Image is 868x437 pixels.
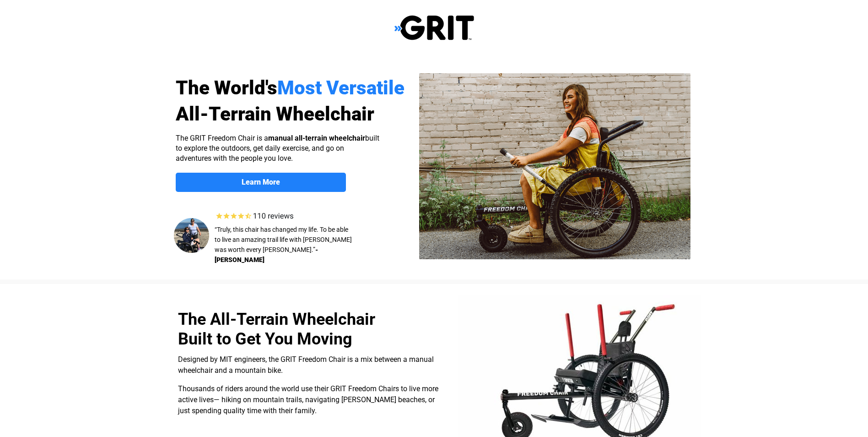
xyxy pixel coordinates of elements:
strong: Learn More [242,178,280,186]
span: Designed by MIT engineers, the GRIT Freedom Chair is a mix between a manual wheelchair and a moun... [178,355,434,375]
span: The World's [176,76,277,99]
strong: manual all-terrain wheelchair [268,134,365,142]
span: The GRIT Freedom Chair is a built to explore the outdoors, get daily exercise, and go on adventur... [176,134,379,163]
span: The All-Terrain Wheelchair Built to Get You Moving [178,310,375,349]
span: Most Versatile [277,76,404,99]
span: “Truly, this chair has changed my life. To be able to live an amazing trail life with [PERSON_NAM... [215,226,352,253]
span: All-Terrain Wheelchair [176,103,374,125]
a: Learn More [176,173,346,192]
span: Thousands of riders around the world use their GRIT Freedom Chairs to live more active lives— hik... [178,384,438,415]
